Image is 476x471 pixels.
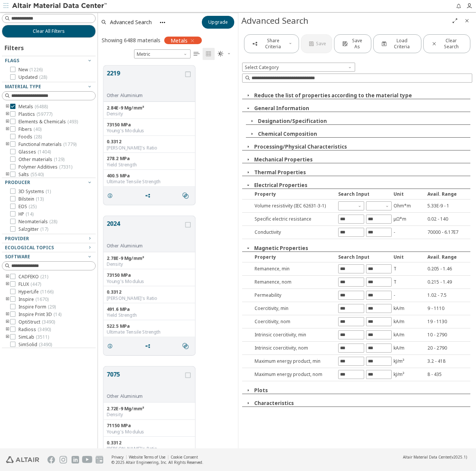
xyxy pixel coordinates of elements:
[18,74,47,80] span: Updated
[373,34,421,53] button: Load Criteria
[242,105,254,112] button: Close
[427,265,470,272] div: 0.205 - 1.46
[59,164,72,170] span: ( 7331 )
[254,169,306,176] button: Thermal Properties
[251,371,336,377] div: Maximum energy product , nom
[179,339,195,354] button: Similar search
[394,371,426,377] div: kJ/m³
[461,15,473,27] button: Close
[5,111,10,117] i: toogle group
[251,191,336,197] div: Property
[403,454,450,460] span: Altair Material Data Center
[31,171,44,178] span: ( 5540 )
[107,105,192,111] div: 2.84E-9 Mg/mm³
[202,16,234,29] button: Upgrade
[427,358,470,364] div: 3.2 - 418
[251,292,336,298] div: Permeability
[242,63,355,72] span: Select Category
[18,189,51,195] span: 3D Systems
[427,331,470,338] div: 10 - 2790
[107,255,192,261] div: 2.78E-9 Mg/mm³
[18,67,43,73] span: New
[254,245,308,252] button: Magnetic Properties
[18,226,48,232] span: Salzgitter
[18,334,49,340] span: SimLab
[40,226,48,232] span: ( 17 )
[251,229,336,235] div: Conductivity
[18,327,51,333] span: Radioss
[5,319,10,325] i: toogle group
[215,48,234,60] button: Theme
[34,133,42,140] span: ( 28 )
[107,429,192,435] div: Young's Modulus
[18,156,64,163] span: Other materials
[394,229,426,235] div: -
[53,311,61,318] span: ( 14 )
[5,119,10,125] i: toogle group
[242,400,254,407] button: Close
[18,196,44,202] span: Bilstein
[5,274,10,280] i: toogle group
[107,370,184,393] button: 7075
[29,203,37,210] span: ( 25 )
[242,182,254,189] button: Close
[107,179,192,185] div: Ultimate Tensile Strength
[427,279,470,285] div: 0.215 - 1.49
[107,423,192,429] div: 71150 MPa
[36,334,49,340] span: ( 3511 )
[5,311,10,318] i: toogle group
[18,211,34,217] span: HP
[427,371,470,377] div: 8 - 435
[427,254,470,260] div: Avail. Range
[107,243,184,249] div: Other Aluminium
[394,203,426,209] div: Ohm*m
[427,305,470,311] div: 9 - 1110
[2,56,96,65] button: Flags
[26,211,34,217] span: ( 14 )
[349,38,365,50] span: Save As
[394,292,426,298] div: -
[251,254,336,260] div: Property
[449,15,461,27] button: Full Screen
[107,156,192,162] div: 278.2 MPa
[40,273,48,280] span: ( 21 )
[107,289,192,295] div: 0.3312
[394,254,426,260] div: Unit
[5,244,54,251] span: Ecological Topics
[104,188,119,203] button: Details
[107,173,192,179] div: 400.5 MPa
[129,454,165,460] a: Website Terms of Use
[134,49,191,58] div: Unit System
[427,318,470,325] div: 19 - 1130
[18,296,49,302] span: Inspire
[111,460,203,465] div: © 2025 Altair Engineering, Inc. All Rights Reserved.
[394,279,426,285] div: T
[258,118,327,124] button: Designation/Specification
[107,295,192,301] div: [PERSON_NAME]'s Ratio
[191,48,203,60] button: Table View
[40,288,53,295] span: ( 1166 )
[301,34,332,53] button: Save
[98,60,238,448] div: grid
[2,25,96,38] button: Clear All Filters
[54,156,64,163] span: ( 129 )
[394,345,426,351] div: kA/m
[107,278,192,284] div: Young's Modulus
[107,323,192,329] div: 522.5 MPa
[107,122,192,128] div: 73150 MPa
[254,92,412,99] button: Reduce the list of properties according to the material type
[107,139,192,145] div: 0.3312
[254,387,268,394] button: Plots
[67,118,78,125] span: ( 493 )
[35,103,48,110] span: ( 6488 )
[183,343,189,349] i: 
[110,20,152,25] span: Advanced Search
[394,358,426,364] div: kJ/m³
[183,193,189,199] i: 
[18,274,48,280] span: CADFEKO
[427,229,470,235] div: 70000 - 6.17E7
[242,169,254,176] button: Close
[242,245,254,252] button: Close
[439,38,464,50] span: Clear Search
[5,334,10,340] i: toogle group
